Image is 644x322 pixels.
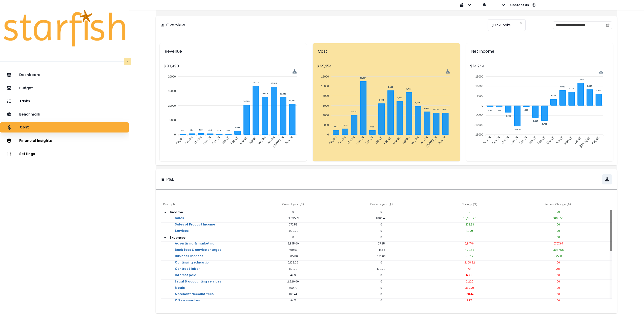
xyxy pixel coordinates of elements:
[514,254,602,258] p: -25.18
[337,223,426,226] p: 0
[563,136,573,145] tspan: May-25
[337,261,426,264] p: 0
[475,75,483,78] tspan: 15000
[425,235,514,239] p: 0
[249,200,337,210] div: Current year ( $ )
[249,292,337,296] p: 108.44
[211,136,221,145] tspan: Dec-24
[171,254,207,264] a: Business licenses
[425,210,514,214] p: 0
[171,261,215,271] a: Continuing education
[323,123,329,126] tspan: 2000
[249,267,337,271] p: 801.00
[163,211,167,215] span: arrow down
[425,223,514,226] p: 272.53
[438,136,447,145] tspan: Aug-25
[514,248,602,252] p: -3057.56
[249,242,337,245] p: 2,945.09
[171,267,204,277] a: Contract labor
[474,123,483,126] tspan: -10000
[555,136,564,145] tspan: Apr-25
[170,119,176,122] tspan: 5000
[501,136,510,145] tspan: Oct-24
[284,136,294,145] tspan: Aug-25
[170,235,185,240] strong: Expenses
[171,248,225,258] a: Bank fees & service charges
[520,21,523,26] button: Clear
[337,210,426,214] p: 0
[476,114,483,117] tspan: -5000
[174,133,176,136] tspan: 0
[591,136,600,145] tspan: Aug-25
[248,136,257,145] tspan: Apr-25
[337,286,426,290] p: 0
[337,273,426,277] p: 0
[19,86,33,90] p: Budget
[321,85,329,88] tspan: 10000
[514,235,602,239] p: 100
[491,136,501,145] tspan: Sep-24
[293,69,297,74] img: Download Revenue
[171,299,204,309] a: Office supplies
[606,23,610,27] svg: calendar
[546,136,555,145] tspan: Mar-25
[249,280,337,283] p: 2,220.00
[425,229,514,233] p: 1,000
[446,69,450,74] div: Menu
[249,254,337,258] p: 505.80
[514,242,602,245] p: 10707.67
[19,99,30,103] p: Tasks
[425,136,438,148] tspan: [DATE]-25
[514,280,602,283] p: 100
[164,64,303,69] p: $ 83,498
[171,223,219,233] a: Sales of Product Income
[482,136,491,145] tspan: Aug-24
[171,216,188,226] a: Sales
[509,136,519,145] tspan: Nov-24
[175,136,184,145] tspan: Aug-24
[171,280,225,290] a: Legal & accounting services
[425,299,514,302] p: 94.71
[420,136,429,145] tspan: Jun-25
[337,216,426,220] p: 1,000.49
[194,136,203,145] tspan: Oct-24
[446,69,450,74] img: Download Cost
[166,22,185,28] p: Overview
[514,216,602,220] p: 8065.58
[528,136,537,145] tspan: Jan-25
[168,75,176,78] tspan: 20000
[514,223,602,226] p: 100
[425,261,514,264] p: 2,108.22
[327,133,329,136] tspan: 0
[599,69,603,74] div: Menu
[425,248,514,252] p: 422.86
[356,136,365,145] tspan: Nov-24
[579,136,591,148] tspan: [DATE]-25
[249,273,337,277] p: 142.91
[161,200,249,210] div: Description
[163,236,167,240] svg: arrow down
[337,299,426,302] p: 0
[20,125,29,130] p: Cost
[317,64,456,69] p: $ 69,254
[573,136,582,145] tspan: Jun-25
[170,210,183,214] strong: Income
[323,104,329,107] tspan: 6000
[249,261,337,264] p: 2,108.22
[249,286,337,290] p: 362.79
[249,299,337,302] p: 94.71
[337,136,347,145] tspan: Sep-24
[337,229,426,233] p: 0
[318,48,455,54] p: Cost
[323,114,329,117] tspan: 4000
[471,48,608,54] p: Net Income
[392,136,401,145] tspan: Mar-25
[166,176,174,182] p: P&L
[365,136,374,145] tspan: Dec-24
[425,286,514,290] p: 362.79
[249,235,337,239] p: 0
[374,136,383,145] tspan: Jan-25
[337,292,426,296] p: 0
[337,280,426,283] p: 0
[171,229,193,239] a: Services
